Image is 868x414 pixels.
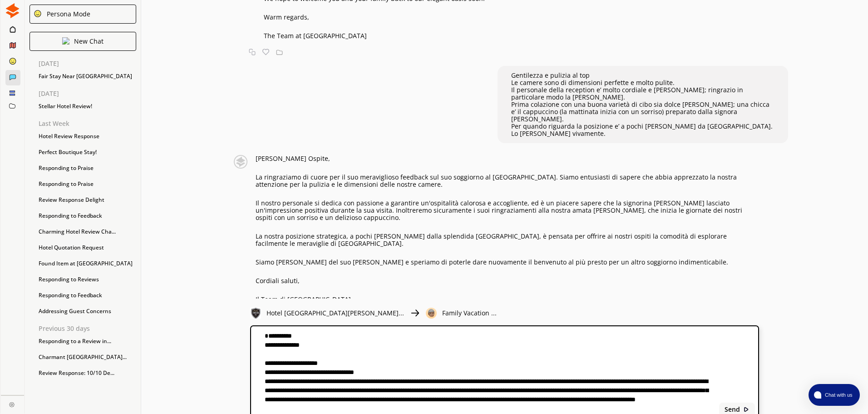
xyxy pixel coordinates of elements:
[39,60,141,67] p: [DATE]
[34,70,141,83] div: Fair Stay Near [GEOGRAPHIC_DATA]
[34,366,141,380] div: Review Response: 10/10 De...
[34,193,141,207] div: Review Response Delight
[34,382,141,396] div: Review Response: Gratitud...
[266,309,404,317] p: Hotel [GEOGRAPHIC_DATA][PERSON_NAME]...
[511,101,774,123] p: Prima colazione con una buona varietà di cibo sia dolce [PERSON_NAME]; una chicca e’ il cappuccin...
[34,177,141,191] div: Responding to Praise
[5,3,20,18] img: Close
[809,384,860,406] button: atlas-launcher
[264,32,759,40] p: The Team at [GEOGRAPHIC_DATA]
[34,241,141,254] div: Hotel Quotation Request
[409,308,420,319] img: Close
[256,296,759,303] p: Il Team di [GEOGRAPHIC_DATA]
[34,304,141,318] div: Addressing Guest Concerns
[34,100,141,113] div: Stellar Hotel Review!
[62,37,69,45] img: Close
[39,120,141,127] p: Last Week
[821,391,854,399] span: Chat with us
[743,406,750,413] img: Close
[511,86,774,101] p: Il personale della reception e’ molto cordiale e [PERSON_NAME]; ringrazio in particolare modo la ...
[249,49,256,55] img: Copy
[256,259,759,266] p: Siamo [PERSON_NAME] del suo [PERSON_NAME] e speriamo di poterle dare nuovamente il benvenuto al p...
[44,10,90,18] div: Persona Mode
[256,277,759,284] p: Cordiali saluti,
[511,123,774,130] p: Per quando riguarda la posizione e’ a pochi [PERSON_NAME] da [GEOGRAPHIC_DATA].
[34,289,141,302] div: Responding to Feedback
[250,308,261,319] img: Close
[426,308,437,319] img: Close
[442,309,497,317] p: Family Vacation ...
[264,14,759,21] p: Warm regards,
[34,273,141,286] div: Responding to Reviews
[511,72,774,79] p: Gentilezza e pulizia al top
[276,49,283,55] img: Save
[34,225,141,239] div: Charming Hotel Review Cha...
[256,233,759,247] p: La nostra posizione strategica, a pochi [PERSON_NAME] dalla splendida [GEOGRAPHIC_DATA], è pensat...
[9,402,15,407] img: Close
[725,406,740,413] b: Send
[34,130,141,143] div: Hotel Review Response
[230,155,251,169] img: Close
[34,257,141,270] div: Found Item at [GEOGRAPHIC_DATA]
[34,145,141,159] div: Perfect Boutique Stay!
[511,79,774,86] p: Le camere sono di dimensioni perfette e molto pulite.
[39,90,141,97] p: [DATE]
[262,49,269,55] img: Favorite
[511,130,774,137] p: Lo [PERSON_NAME] vivamente.
[256,174,759,188] p: La ringraziamo di cuore per il suo meraviglioso feedback sul suo soggiorno al [GEOGRAPHIC_DATA]. ...
[256,155,759,162] p: [PERSON_NAME] Ospite,
[256,200,759,221] p: Il nostro personale si dedica con passione a garantire un'ospitalità calorosa e accogliente, ed è...
[1,395,24,411] a: Close
[34,10,42,18] img: Close
[34,209,141,223] div: Responding to Feedback
[34,334,141,348] div: Responding to a Review in...
[39,325,141,332] p: Previous 30 days
[34,350,141,364] div: Charmant [GEOGRAPHIC_DATA]...
[74,38,104,45] p: New Chat
[34,161,141,175] div: Responding to Praise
